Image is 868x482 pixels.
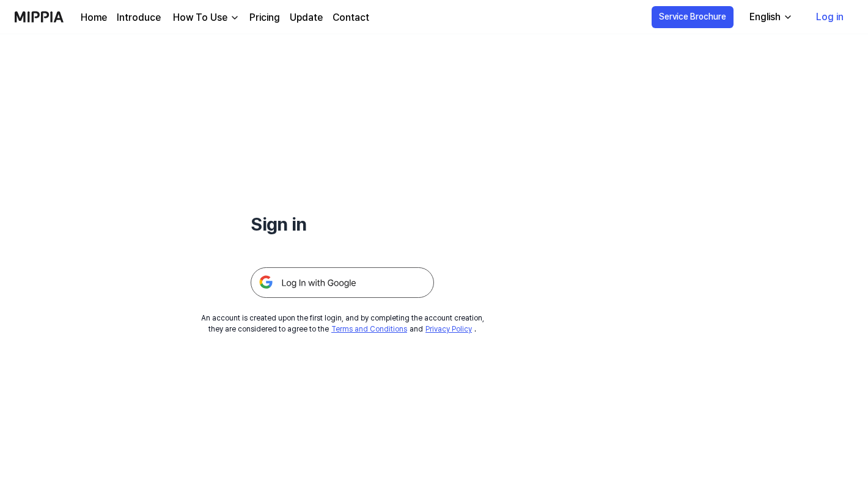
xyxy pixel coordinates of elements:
button: Service Brochure [652,6,734,28]
img: down [230,13,240,23]
a: Terms and Conditions [331,325,407,333]
a: Pricing [249,10,280,25]
a: Privacy Policy [425,325,472,333]
div: How To Use [171,10,230,25]
button: How To Use [171,10,240,25]
button: English [740,5,800,29]
img: 구글 로그인 버튼 [251,267,434,298]
div: English [747,10,783,24]
h1: Sign in [251,210,434,238]
a: Contact [333,10,369,25]
a: Update [290,10,323,25]
a: Introduce [117,10,161,25]
div: An account is created upon the first login, and by completing the account creation, they are cons... [201,313,484,335]
a: Home [81,10,107,25]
